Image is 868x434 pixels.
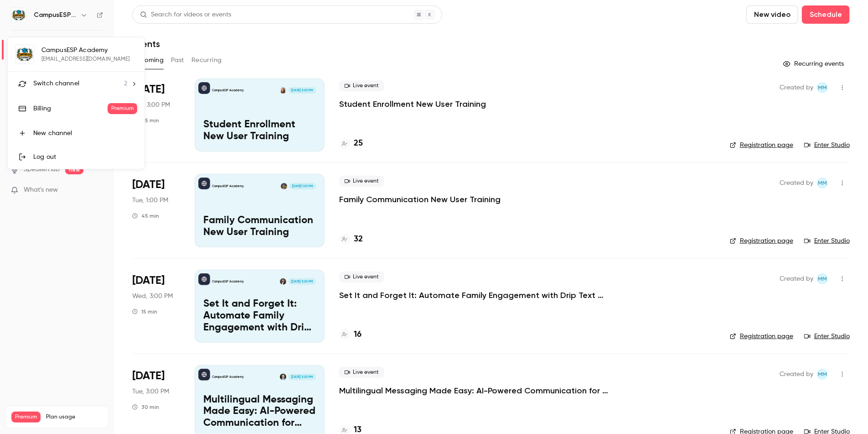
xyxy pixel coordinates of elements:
[33,152,137,162] div: Log out
[124,79,127,89] span: 2
[33,104,108,113] div: Billing
[33,129,137,138] div: New channel
[33,79,79,89] span: Switch channel
[108,103,137,114] span: Premium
